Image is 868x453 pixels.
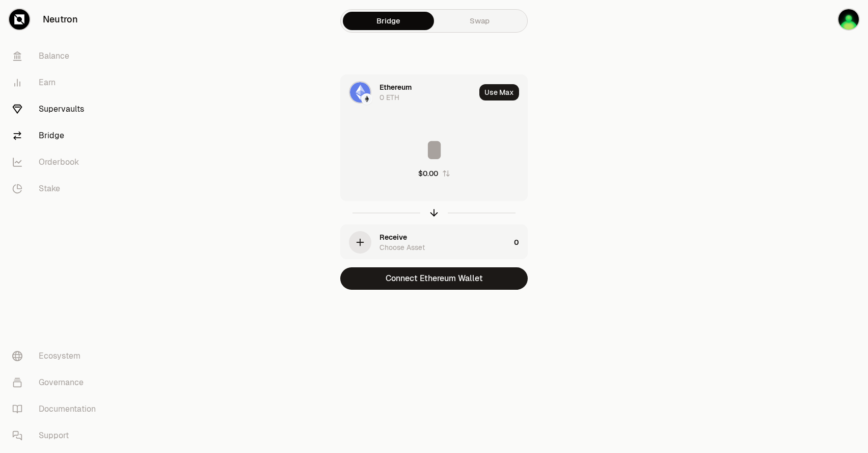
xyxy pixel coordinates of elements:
[4,122,110,149] a: Bridge
[4,422,110,449] a: Support
[343,12,434,30] a: Bridge
[434,12,525,30] a: Swap
[838,9,859,30] img: terrastation
[350,82,370,103] img: ETH Logo
[379,82,412,92] div: Ethereum
[4,343,110,369] a: Ecosystem
[340,267,528,290] button: Connect Ethereum Wallet
[4,96,110,122] a: Supervaults
[4,69,110,96] a: Earn
[379,232,407,242] div: Receive
[4,396,110,422] a: Documentation
[4,149,110,175] a: Orderbook
[514,225,527,260] div: 0
[479,84,519,100] button: Use Max
[379,242,425,253] div: Choose Asset
[362,94,371,104] img: Ethereum Logo
[4,369,110,396] a: Governance
[341,225,527,260] button: ReceiveChoose Asset0
[341,225,510,260] div: ReceiveChoose Asset
[418,168,438,179] div: $0.00
[379,92,399,103] div: 0 ETH
[4,43,110,69] a: Balance
[418,168,450,179] button: $0.00
[4,175,110,202] a: Stake
[341,75,475,110] div: ETH LogoEthereum LogoEthereum0 ETH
